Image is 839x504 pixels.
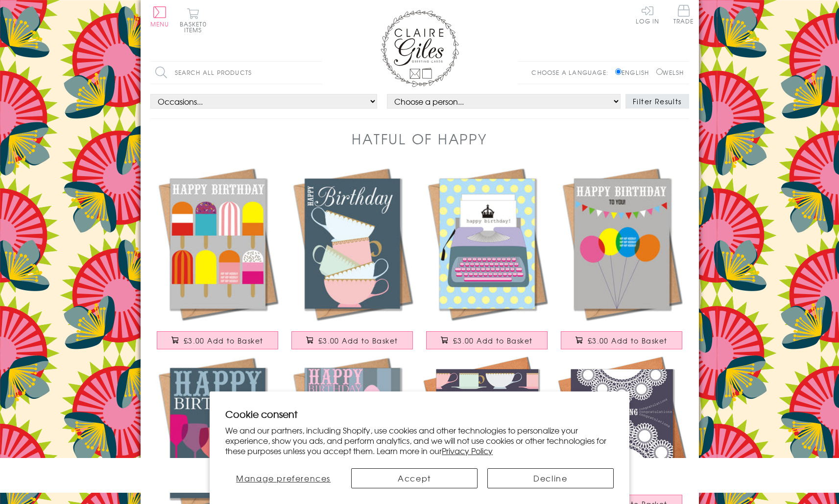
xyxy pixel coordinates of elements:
[318,336,398,345] span: £3.00 Add to Basket
[420,353,554,487] img: Birthday Card, Tea Cups, Happy Birthday
[453,336,533,345] span: £3.00 Add to Basket
[285,163,420,323] img: Birthday Card, Tea Cups, Happy Birthday
[381,10,459,87] img: Claire Giles Greetings Cards
[184,336,264,345] span: £3.00 Add to Basket
[656,68,684,77] label: Welsh
[184,20,207,34] span: 0 items
[554,163,689,323] img: Birthday Card, Balloons, Happy Birthday To You!
[656,69,663,75] input: Welsh
[225,407,614,421] h2: Cookie consent
[285,163,420,333] a: Birthday Card, Tea Cups, Happy Birthday £3.00 Add to Basket
[625,94,689,109] button: Filter Results
[150,163,285,333] a: Birthday Card, Ice Lollies, Happy Birthday £3.00 Add to Basket
[150,20,169,28] span: Menu
[561,331,682,349] button: £3.00 Add to Basket
[225,468,341,488] button: Manage preferences
[291,331,413,349] button: £3.00 Add to Basket
[673,5,694,24] span: Trade
[554,353,689,487] img: Wedding Card, Doilies, Wedding Congratulations
[150,163,285,323] img: Birthday Card, Ice Lollies, Happy Birthday
[352,129,487,149] h1: Hatful of Happy
[426,331,548,349] button: £3.00 Add to Basket
[487,468,614,488] button: Decline
[554,163,689,333] a: Birthday Card, Balloons, Happy Birthday To You! £3.00 Add to Basket
[588,336,668,345] span: £3.00 Add to Basket
[442,445,493,457] a: Privacy Policy
[312,62,322,84] input: Search
[351,468,478,488] button: Accept
[420,163,554,323] img: Birthday Card, Typewriter, Happy Birthday
[615,69,622,75] input: English
[615,68,654,77] label: English
[636,5,659,24] a: Log In
[531,68,613,77] p: Choose a language:
[150,62,322,84] input: Search all products
[225,425,614,456] p: We and our partners, including Shopify, use cookies and other technologies to personalize your ex...
[420,163,554,333] a: Birthday Card, Typewriter, Happy Birthday £3.00 Add to Basket
[157,331,278,349] button: £3.00 Add to Basket
[150,6,169,27] button: Menu
[673,5,694,26] a: Trade
[236,472,331,484] span: Manage preferences
[180,8,207,33] button: Basket0 items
